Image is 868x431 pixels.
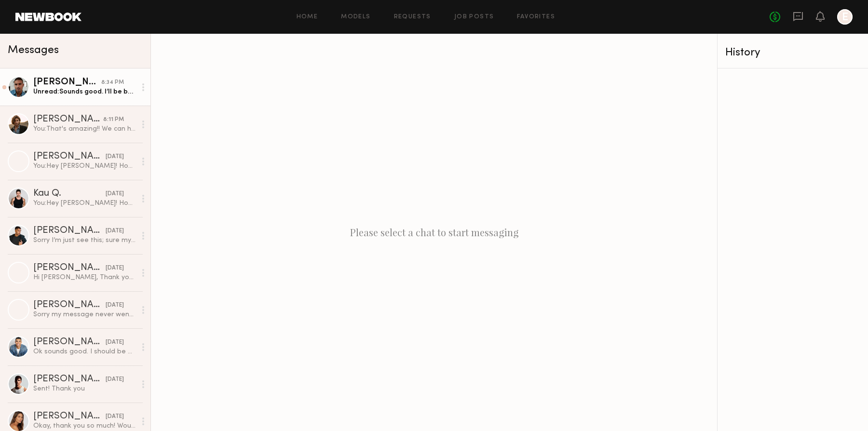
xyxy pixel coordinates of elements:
a: E [837,9,853,25]
div: [DATE] [106,375,124,384]
div: History [725,47,860,58]
a: Home [297,14,318,20]
span: Messages [8,45,59,56]
div: Hi [PERSON_NAME], Thank you so much for reaching out, and I sincerely apologize for the delay — I... [33,273,136,282]
a: Favorites [517,14,555,20]
div: [PERSON_NAME] [33,263,106,273]
div: Please select a chat to start messaging [151,34,717,431]
div: [DATE] [106,189,124,199]
div: Sent! Thank you [33,384,136,393]
div: [PERSON_NAME] [33,412,106,421]
div: 8:34 PM [101,78,124,87]
div: [DATE] [106,227,124,236]
div: [DATE] [106,412,124,421]
a: Models [341,14,370,20]
div: [PERSON_NAME] [33,337,106,347]
div: [PERSON_NAME] [33,115,103,124]
div: Sorry my message never went through! Must have had bad signal. I would have to do a 750 minimum u... [33,310,136,319]
div: You: Hey [PERSON_NAME]! Hope you’re doing well. This is [PERSON_NAME] from Rebel Marketing, an ag... [33,162,136,171]
a: Job Posts [454,14,494,20]
div: Kau Q. [33,189,106,199]
div: [PERSON_NAME] [33,78,101,87]
div: Unread: Sounds good. I’ll be back from a trip on [DATE]. Would [DATE] work for fitting? [33,87,136,96]
div: [PERSON_NAME] [33,300,106,310]
div: [PERSON_NAME] [33,375,106,384]
div: [DATE] [106,338,124,347]
div: You: That's amazing!! We can have you for fitting before you leave to [GEOGRAPHIC_DATA] maybe [DA... [33,124,136,134]
div: [DATE] [106,152,124,162]
div: 8:11 PM [103,115,124,124]
div: Okay, thank you so much! Would you like me to still submit a self tape just in case? [33,421,136,431]
div: [PERSON_NAME] [33,226,106,236]
div: Ok sounds good. I should be able to send something in [DATE]. [33,347,136,356]
div: [PERSON_NAME] [33,152,106,162]
div: Sorry I’m just see this; sure my number is [PHONE_NUMBER] Talk soon! [33,236,136,245]
a: Requests [394,14,431,20]
div: [DATE] [106,301,124,310]
div: [DATE] [106,264,124,273]
div: You: Hey [PERSON_NAME]! Hope you’re doing well. This is [PERSON_NAME] from Rebel Marketing, an ag... [33,199,136,208]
